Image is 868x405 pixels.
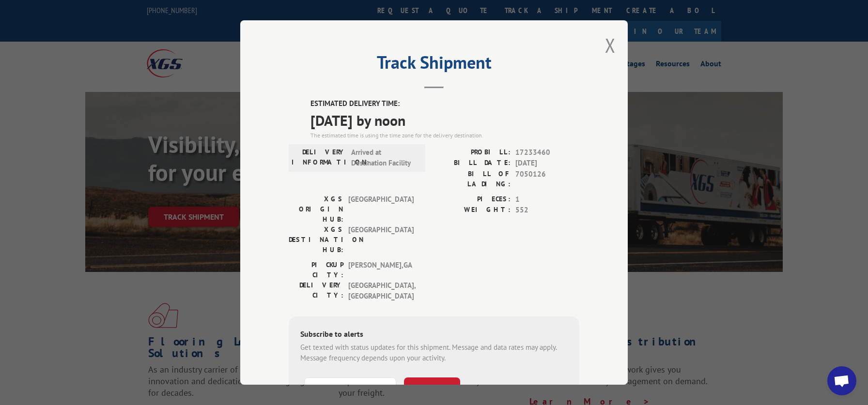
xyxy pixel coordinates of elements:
button: SUBSCRIBE [404,377,460,397]
label: DELIVERY INFORMATION: [292,147,346,168]
label: WEIGHT: [434,205,511,216]
span: [PERSON_NAME] , GA [348,259,414,280]
span: [GEOGRAPHIC_DATA] [348,194,414,224]
label: PROBILL: [434,147,511,158]
span: 552 [515,205,579,216]
input: Phone Number [304,377,396,397]
span: [DATE] by noon [310,109,579,131]
span: 7050126 [515,168,579,189]
div: The estimated time is using the time zone for the delivery destination. [310,131,579,139]
label: BILL DATE: [434,158,511,169]
span: 17233460 [515,147,579,158]
label: PICKUP CITY: [289,259,343,280]
label: ESTIMATED DELIVERY TIME: [310,98,579,109]
label: XGS ORIGIN HUB: [289,194,343,224]
span: [DATE] [515,158,579,169]
span: 1 [515,194,579,205]
span: Arrived at Destination Facility [351,147,417,168]
h2: Track Shipment [289,56,579,74]
div: Subscribe to alerts [300,328,568,342]
label: XGS DESTINATION HUB: [289,224,343,255]
span: [GEOGRAPHIC_DATA] , [GEOGRAPHIC_DATA] [348,280,414,301]
span: [GEOGRAPHIC_DATA] [348,224,414,255]
label: PIECES: [434,194,511,205]
label: BILL OF LADING: [434,168,511,189]
button: Close modal [605,32,616,58]
label: DELIVERY CITY: [289,280,343,301]
div: Get texted with status updates for this shipment. Message and data rates may apply. Message frequ... [300,342,568,363]
div: Open chat [827,366,856,395]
